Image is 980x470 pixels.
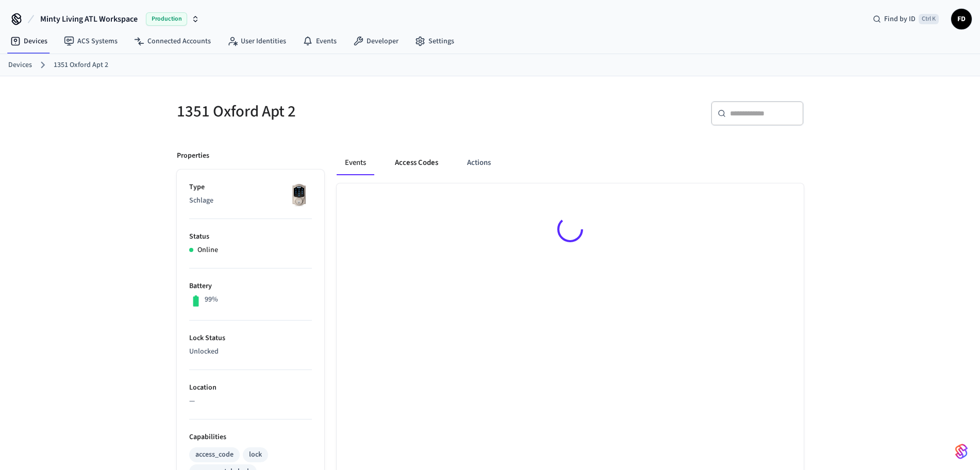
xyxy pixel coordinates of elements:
a: Connected Accounts [126,32,219,51]
p: Online [197,245,218,256]
a: Events [294,32,345,51]
a: Devices [8,60,32,71]
button: FD [951,9,972,29]
img: SeamLogoGradient.69752ec5.svg [955,443,968,460]
p: Type [189,182,312,193]
span: Production [146,12,187,26]
p: Unlocked [189,346,312,357]
div: lock [249,449,262,460]
button: Events [337,150,374,175]
div: Find by IDCtrl K [865,10,947,28]
div: ant example [337,150,804,175]
a: ACS Systems [56,32,126,51]
span: Minty Living ATL Workspace [40,13,138,25]
p: Battery [189,281,312,292]
button: Access Codes [387,150,446,175]
a: Settings [407,32,462,51]
p: 99% [205,294,218,305]
a: Devices [2,32,56,51]
p: Schlage [189,195,312,206]
p: — [189,396,312,407]
a: Developer [345,32,407,51]
p: Location [189,382,312,393]
div: access_code [195,449,234,460]
a: User Identities [219,32,294,51]
p: Lock Status [189,333,312,344]
p: Status [189,231,312,242]
img: Schlage Sense Smart Deadbolt with Camelot Trim, Front [286,182,312,208]
span: Ctrl K [919,14,939,24]
h5: 1351 Oxford Apt 2 [177,101,484,122]
button: Actions [459,150,499,175]
span: Find by ID [884,14,916,24]
p: Properties [177,150,209,161]
span: FD [952,10,971,28]
p: Capabilities [189,432,312,443]
a: 1351 Oxford Apt 2 [54,60,108,71]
